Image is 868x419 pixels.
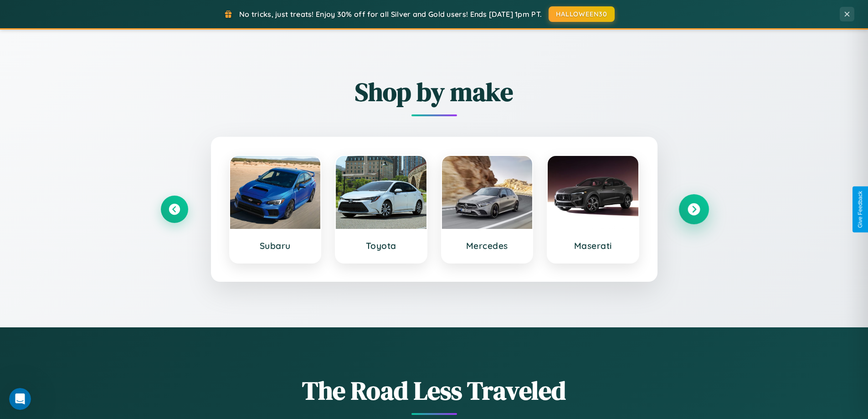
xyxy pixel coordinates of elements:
h1: The Road Less Traveled [161,373,708,408]
div: Give Feedback [857,191,863,228]
button: HALLOWEEN30 [549,6,615,22]
h3: Maserati [557,240,629,251]
h2: Shop by make [161,74,708,109]
iframe: Intercom live chat [9,388,31,410]
span: No tricks, just treats! Enjoy 30% off for all Silver and Gold users! Ends [DATE] 1pm PT. [239,10,542,19]
h3: Toyota [345,240,417,251]
h3: Subaru [239,240,312,251]
h3: Mercedes [451,240,524,251]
